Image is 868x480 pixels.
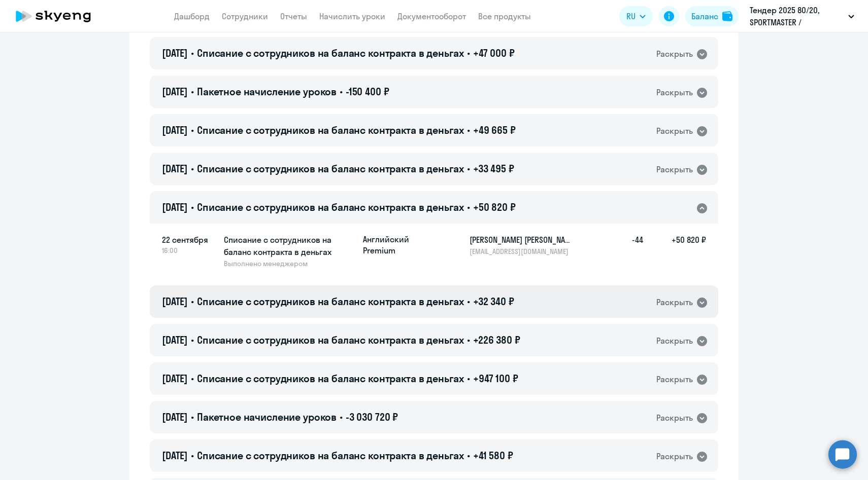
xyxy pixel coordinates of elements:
[191,295,194,308] span: •
[162,411,188,423] span: [DATE]
[222,11,268,21] a: Сотрудники
[162,47,188,59] span: [DATE]
[197,295,464,308] span: Списание с сотрудников на баланс контракта в деньгах
[656,125,693,137] div: Раскрыть
[191,372,194,385] span: •
[473,449,513,462] span: +41 580 ₽
[197,334,464,346] span: Списание с сотрудников на баланс контракта в деньгах
[191,85,194,98] span: •
[197,201,464,213] span: Списание с сотрудников на баланс контракта в деньгах
[340,85,343,98] span: •
[197,124,464,136] span: Списание с сотрудников на баланс контракта в деньгах
[162,449,188,462] span: [DATE]
[467,124,470,136] span: •
[191,334,194,346] span: •
[197,85,337,98] span: Пакетное начисление уроков
[162,234,216,246] span: 22 сентября
[174,11,210,21] a: Дашборд
[197,449,464,462] span: Списание с сотрудников на баланс контракта в деньгах
[363,234,439,256] p: Английский Premium
[162,124,188,136] span: [DATE]
[691,10,718,22] div: Баланс
[224,234,355,258] h5: Списание с сотрудников на баланс контракта в деньгах
[470,234,574,246] h5: [PERSON_NAME] [PERSON_NAME]
[473,334,520,346] span: +226 380 ₽
[611,234,643,256] h5: -44
[643,234,706,256] h5: +50 820 ₽
[197,372,464,385] span: Списание с сотрудников на баланс контракта в деньгах
[656,335,693,347] div: Раскрыть
[656,296,693,309] div: Раскрыть
[191,162,194,175] span: •
[473,201,516,213] span: +50 820 ₽
[473,124,516,136] span: +49 665 ₽
[224,259,355,268] p: Выполнено менеджером
[191,124,194,136] span: •
[162,85,188,98] span: [DATE]
[197,47,464,59] span: Списание с сотрудников на баланс контракта в деньгах
[722,11,732,21] img: balance
[473,372,518,385] span: +947 100 ₽
[191,449,194,462] span: •
[467,162,470,175] span: •
[340,411,343,423] span: •
[162,246,216,255] span: 16:00
[656,163,693,176] div: Раскрыть
[467,201,470,213] span: •
[656,450,693,463] div: Раскрыть
[197,162,464,175] span: Списание с сотрудников на баланс контракта в деньгах
[467,47,470,59] span: •
[619,6,653,26] button: RU
[685,6,739,26] button: Балансbalance
[162,334,188,346] span: [DATE]
[319,11,385,21] a: Начислить уроки
[191,47,194,59] span: •
[473,295,514,308] span: +32 340 ₽
[162,201,188,213] span: [DATE]
[346,85,389,98] span: -150 400 ₽
[478,11,531,21] a: Все продукты
[467,334,470,346] span: •
[280,11,307,21] a: Отчеты
[191,201,194,213] span: •
[162,162,188,175] span: [DATE]
[656,373,693,386] div: Раскрыть
[470,247,574,256] p: [EMAIL_ADDRESS][DOMAIN_NAME]
[656,412,693,424] div: Раскрыть
[162,295,188,308] span: [DATE]
[191,411,194,423] span: •
[467,372,470,385] span: •
[750,4,844,28] p: Тендер 2025 80/20, SPORTMASTER / Спортмастер
[467,295,470,308] span: •
[473,162,514,175] span: +33 495 ₽
[162,372,188,385] span: [DATE]
[473,47,515,59] span: +47 000 ₽
[397,11,466,21] a: Документооборот
[467,449,470,462] span: •
[745,4,859,28] button: Тендер 2025 80/20, SPORTMASTER / Спортмастер
[346,411,398,423] span: -3 030 720 ₽
[656,86,693,99] div: Раскрыть
[197,411,337,423] span: Пакетное начисление уроков
[656,48,693,60] div: Раскрыть
[626,10,636,22] span: RU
